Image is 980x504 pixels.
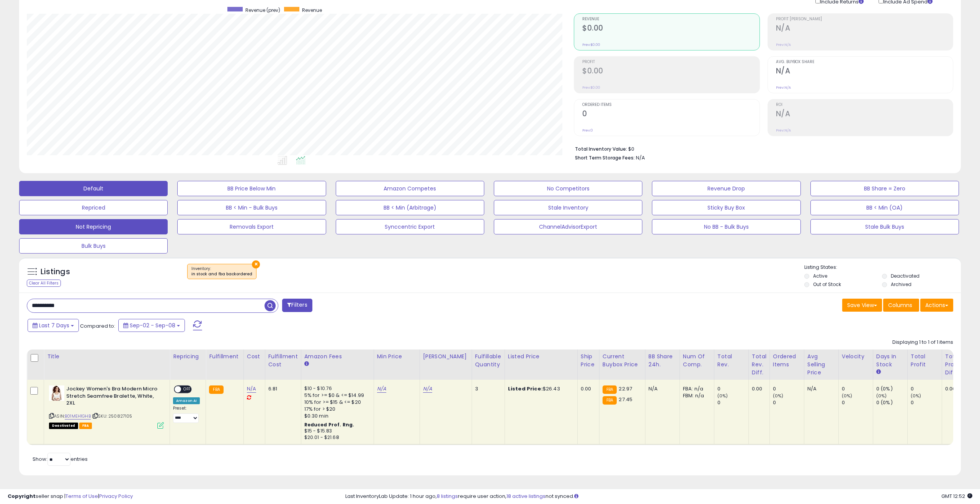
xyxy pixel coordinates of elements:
h2: N/A [776,24,953,34]
a: 8 listings [437,493,458,500]
button: Actions [920,299,953,312]
button: ChannelAdvisorExport [494,219,642,234]
h5: Listings [41,267,70,277]
p: Listing States: [804,264,961,271]
span: 22.97 [619,385,632,392]
button: Columns [883,299,919,312]
div: 3 [475,385,499,392]
span: Revenue (prev) [245,7,280,13]
div: Avg Selling Price [807,353,835,377]
b: Listed Price: [508,385,543,392]
button: Removals Export [177,219,326,234]
div: 0.00 [752,385,764,392]
span: FBA [79,423,92,429]
label: Archived [891,281,911,288]
button: Synccentric Export [336,219,484,234]
small: Prev: N/A [776,128,791,133]
div: Preset: [173,406,200,423]
a: N/A [423,385,432,393]
a: N/A [247,385,256,393]
div: Last InventoryLab Update: 1 hour ago, require user action, not synced. [345,493,972,500]
small: (0%) [773,393,784,399]
button: BB Share = Zero [810,181,959,196]
button: Not Repricing [19,219,168,234]
div: in stock and fba backordered [191,272,252,277]
span: N/A [636,154,645,161]
div: 0 [773,385,804,392]
div: 0 [842,399,873,406]
div: FBM: n/a [683,392,708,399]
small: (0%) [842,393,853,399]
b: Short Term Storage Fees: [575,154,635,161]
div: Total Profit Diff. [945,353,960,377]
div: $20.01 - $21.68 [304,434,368,441]
button: Default [19,181,168,196]
div: [PERSON_NAME] [423,353,469,361]
h2: N/A [776,109,953,120]
span: Revenue [582,17,759,21]
button: No BB - Bulk Buys [652,219,800,234]
small: (0%) [911,393,921,399]
span: Show: entries [33,455,88,463]
div: seller snap | | [8,493,133,500]
div: Velocity [842,353,870,361]
button: Filters [282,299,312,312]
span: Inventory : [191,266,252,277]
button: BB < Min - Bulk Buys [177,200,326,215]
div: BB Share 24h. [648,353,676,369]
div: Displaying 1 to 1 of 1 items [892,339,953,346]
small: FBA [603,396,617,405]
div: Current Buybox Price [603,353,642,369]
div: $0.30 min [304,413,368,419]
small: FBA [209,385,223,394]
span: 2025-09-18 12:52 GMT [941,493,972,500]
small: Prev: N/A [776,85,791,90]
div: 0.00 [581,385,593,392]
div: Total Profit [911,353,939,369]
div: 6.81 [268,385,295,392]
small: Prev: $0.00 [582,85,600,90]
button: Amazon Competes [336,181,484,196]
div: Fulfillable Quantity [475,353,501,369]
div: Total Rev. [717,353,745,369]
button: Revenue Drop [652,181,800,196]
button: Save View [842,299,882,312]
div: $10 - $10.76 [304,385,368,392]
span: ROI [776,103,953,107]
b: Total Inventory Value: [575,146,627,152]
div: ASIN: [49,385,164,428]
span: 27.45 [619,396,632,403]
img: 41xEM1A46YL._SL40_.jpg [49,385,64,401]
small: (0%) [717,393,728,399]
div: 0 [911,399,942,406]
a: 18 active listings [506,493,546,500]
a: Privacy Policy [99,493,133,500]
button: BB < Min (OA) [810,200,959,215]
div: N/A [648,385,674,392]
div: Cost [247,353,262,361]
a: Terms of Use [65,493,98,500]
button: Stale Inventory [494,200,642,215]
span: | SKU: 250827105 [92,413,132,419]
label: Active [813,273,827,279]
button: Last 7 Days [28,319,79,332]
a: B01MEH1GHB [65,413,91,419]
div: $26.43 [508,385,572,392]
span: Columns [888,301,912,309]
button: Sticky Buy Box [652,200,800,215]
span: Ordered Items [582,103,759,107]
small: Prev: 0 [582,128,593,133]
span: Profit [582,60,759,64]
button: Stale Bulk Buys [810,219,959,234]
div: 0 [717,399,748,406]
small: (0%) [876,393,887,399]
div: Fulfillment [209,353,240,361]
button: Bulk Buys [19,238,168,254]
button: Sep-02 - Sep-08 [118,319,185,332]
div: Ordered Items [773,353,801,369]
small: Amazon Fees. [304,361,309,367]
div: Title [47,353,167,361]
div: 10% for >= $15 & <= $20 [304,399,368,406]
span: Avg. Buybox Share [776,60,953,64]
strong: Copyright [8,493,36,500]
